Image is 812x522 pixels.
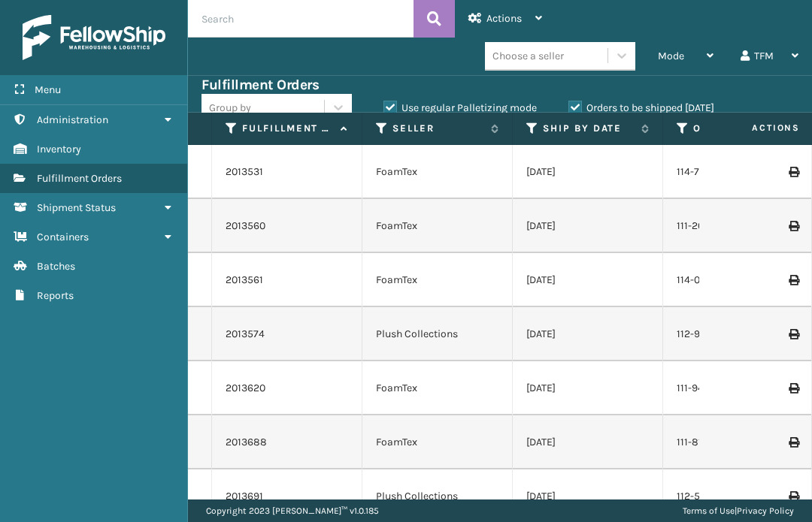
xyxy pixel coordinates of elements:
[37,113,108,126] span: Administration
[37,260,75,273] span: Batches
[789,275,798,285] i: Print Label
[513,199,663,253] td: [DATE]
[37,201,116,214] span: Shipment Status
[362,253,513,307] td: FoamTex
[658,50,684,62] span: Mode
[392,122,483,135] label: Seller
[362,361,513,415] td: FoamTex
[513,145,663,199] td: [DATE]
[486,12,522,25] span: Actions
[513,415,663,469] td: [DATE]
[226,219,265,234] a: 2013560
[362,307,513,361] td: Plush Collections
[693,122,784,135] label: Order Number
[226,273,263,288] a: 2013561
[226,435,267,450] a: 2013688
[201,76,319,94] h3: Fulfillment Orders
[704,116,809,140] span: Actions
[789,167,798,177] i: Print Label
[513,307,663,361] td: [DATE]
[383,101,537,114] label: Use regular Palletizing mode
[683,505,735,516] a: Terms of Use
[242,122,333,135] label: Fulfillment Order Id
[37,172,122,185] span: Fulfillment Orders
[23,15,165,60] img: logo
[209,100,251,116] div: Group by
[226,327,265,342] a: 2013574
[789,221,798,231] i: Print Label
[683,499,794,522] div: |
[362,199,513,253] td: FoamTex
[35,83,61,96] span: Menu
[568,101,714,114] label: Orders to be shipped [DATE]
[37,143,81,155] span: Inventory
[789,437,798,448] i: Print Label
[737,505,794,516] a: Privacy Policy
[206,499,379,522] p: Copyright 2023 [PERSON_NAME]™ v 1.0.185
[37,289,74,302] span: Reports
[362,145,513,199] td: FoamTex
[492,48,564,64] div: Choose a seller
[362,415,513,469] td: FoamTex
[789,329,798,339] i: Print Label
[789,383,798,394] i: Print Label
[513,361,663,415] td: [DATE]
[226,381,265,396] a: 2013620
[543,122,634,135] label: Ship By Date
[37,231,89,243] span: Containers
[789,491,798,502] i: Print Label
[513,253,663,307] td: [DATE]
[226,489,263,504] a: 2013691
[741,38,798,75] div: TFM
[226,164,263,180] a: 2013531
